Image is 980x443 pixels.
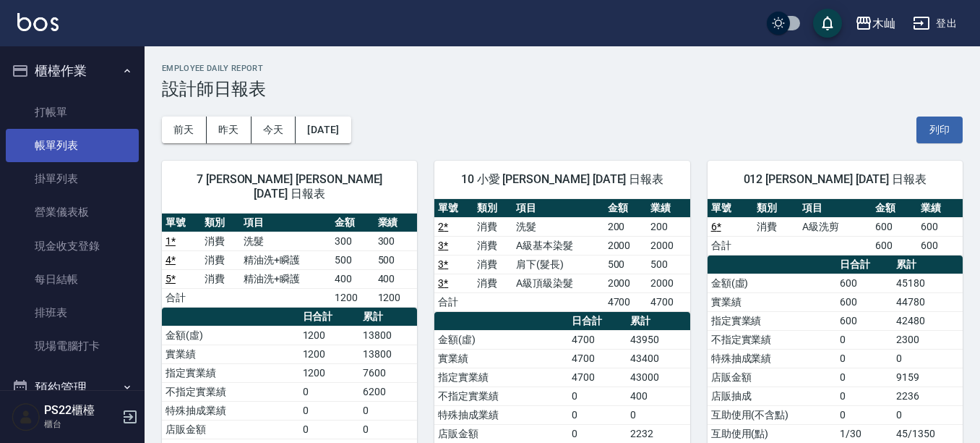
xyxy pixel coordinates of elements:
button: 櫃檯作業 [6,52,139,90]
th: 業績 [374,214,418,232]
th: 類別 [473,199,512,218]
td: 43950 [627,330,689,349]
table: a dense table [708,199,963,256]
td: 2000 [604,274,648,292]
td: 4700 [568,349,627,368]
td: 0 [893,405,963,424]
td: 600 [836,274,893,292]
td: 45180 [893,274,963,292]
a: 每日結帳 [6,263,139,296]
td: 4700 [568,368,627,387]
span: 10 小愛 [PERSON_NAME] [DATE] 日報表 [452,172,672,187]
th: 業績 [917,199,963,218]
td: 合計 [434,292,473,311]
td: 肩下(髮長) [512,255,603,274]
th: 累計 [627,312,689,331]
td: 不指定實業績 [162,382,299,401]
th: 項目 [512,199,603,218]
a: 掛單列表 [6,162,139,195]
td: 特殊抽成業績 [708,349,836,368]
td: 消費 [473,274,512,292]
a: 排班表 [6,296,139,329]
th: 項目 [799,199,872,218]
td: 消費 [473,217,512,236]
td: 互助使用(不含點) [708,405,836,424]
td: 0 [627,405,689,424]
td: 600 [917,236,963,255]
td: 精油洗+瞬護 [240,250,330,269]
button: 今天 [252,117,296,143]
td: 2000 [647,274,690,292]
td: 1200 [299,363,360,382]
td: 洗髮 [512,217,603,236]
td: 實業績 [162,345,299,363]
td: 金額(虛) [708,274,836,292]
td: 0 [836,405,893,424]
td: 0 [893,349,963,368]
td: 2000 [647,236,690,255]
a: 打帳單 [6,96,139,129]
td: 0 [568,405,627,424]
td: 消費 [753,217,799,236]
td: 600 [836,292,893,311]
td: 0 [299,382,360,401]
td: 0 [568,387,627,405]
td: 消費 [201,232,240,250]
th: 累計 [893,256,963,274]
td: 400 [331,269,374,288]
td: 0 [836,368,893,387]
td: 500 [647,255,690,274]
button: 登出 [907,10,963,37]
td: 4700 [568,330,627,349]
td: 消費 [201,250,240,269]
td: 指定實業績 [708,311,836,330]
th: 日合計 [568,312,627,331]
td: 合計 [162,288,201,307]
td: 店販金額 [434,424,568,443]
td: 44780 [893,292,963,311]
span: 7 [PERSON_NAME] [PERSON_NAME] [DATE] 日報表 [179,172,400,201]
td: 1200 [374,288,418,307]
th: 業績 [647,199,690,218]
th: 單號 [162,214,201,232]
button: 列印 [916,117,963,143]
td: 0 [836,349,893,368]
h2: Employee Daily Report [162,64,963,73]
a: 現場電腦打卡 [6,329,139,363]
td: 實業績 [708,292,836,311]
td: 1/30 [836,424,893,443]
a: 營業儀表板 [6,195,139,229]
td: 13800 [359,326,417,345]
td: 洗髮 [240,232,330,250]
td: 9159 [893,368,963,387]
td: 0 [299,401,360,420]
td: 0 [359,420,417,439]
th: 類別 [201,214,240,232]
div: 木屾 [872,14,895,33]
h5: PS22櫃檯 [44,403,118,418]
p: 櫃台 [44,418,118,431]
span: 012 [PERSON_NAME] [DATE] 日報表 [725,172,945,187]
td: 4700 [604,292,648,311]
td: 600 [872,236,917,255]
td: 500 [331,250,374,269]
td: 精油洗+瞬護 [240,269,330,288]
th: 項目 [240,214,330,232]
a: 現金收支登錄 [6,229,139,263]
td: 43000 [627,368,689,387]
td: 600 [872,217,917,236]
th: 單號 [708,199,753,218]
img: Logo [17,13,59,31]
td: 43400 [627,349,689,368]
td: A級頂級染髮 [512,274,603,292]
td: 6200 [359,382,417,401]
table: a dense table [162,214,417,308]
a: 帳單列表 [6,129,139,162]
td: 500 [374,250,418,269]
td: 店販抽成 [708,387,836,405]
th: 單號 [434,199,473,218]
td: 特殊抽成業績 [434,405,568,424]
th: 類別 [753,199,799,218]
td: 13800 [359,345,417,363]
td: 店販金額 [162,420,299,439]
